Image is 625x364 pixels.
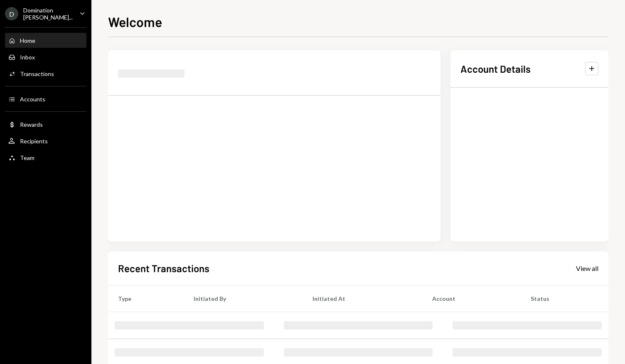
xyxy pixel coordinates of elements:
div: Transactions [20,70,54,77]
th: Type [108,285,184,312]
a: Rewards [5,117,86,132]
h1: Welcome [108,13,162,30]
div: Inbox [20,54,35,61]
a: Home [5,33,86,48]
div: Team [20,154,34,161]
th: Status [521,285,608,312]
div: View all [576,264,598,273]
a: Transactions [5,66,86,81]
div: Accounts [20,96,45,103]
th: Initiated By [184,285,303,312]
a: Inbox [5,49,86,64]
div: D [5,7,18,20]
a: Recipients [5,133,86,148]
div: Recipients [20,138,48,145]
a: Team [5,150,86,165]
div: Rewards [20,121,43,128]
h2: Recent Transactions [118,261,209,275]
a: Accounts [5,91,86,106]
h2: Account Details [460,62,531,76]
div: Domination [PERSON_NAME]... [23,7,73,21]
th: Initiated At [303,285,423,312]
th: Account [422,285,520,312]
div: Home [20,37,35,44]
a: View all [576,263,598,273]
